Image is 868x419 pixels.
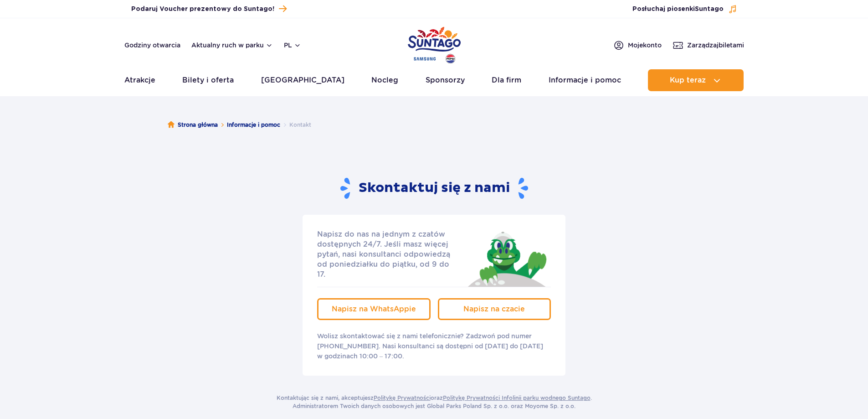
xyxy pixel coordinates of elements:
a: Politykę Prywatności [374,394,431,401]
span: Suntago [695,6,724,12]
button: Posłuchaj piosenkiSuntago [632,5,737,14]
button: Aktualny ruch w parku [191,41,273,49]
a: Bilety i oferta [182,69,234,91]
p: Wolisz skontaktować się z nami telefonicznie? Zadzwoń pod numer [PHONE_NUMBER]. Nasi konsultanci ... [317,331,551,361]
span: Kup teraz [670,76,706,84]
a: Mojekonto [613,40,662,51]
li: Kontakt [280,120,311,129]
button: Kup teraz [648,69,744,91]
a: Napisz na czacie [438,298,551,320]
a: Podaruj Voucher prezentowy do Suntago! [131,3,287,15]
p: Napisz do nas na jednym z czatów dostępnych 24/7. Jeśli masz więcej pytań, nasi konsultanci odpow... [317,229,459,279]
span: Napisz na czacie [463,305,525,313]
a: Strona główna [168,120,218,129]
img: Jay [462,229,551,287]
a: Informacje i pomoc [227,120,280,129]
a: Godziny otwarcia [124,41,180,50]
a: Zarządzajbiletami [673,40,744,51]
a: Politykę Prywatności Infolinii parku wodnego Suntago [443,394,591,401]
h2: Skontaktuj się z nami [340,177,528,200]
a: Sponsorzy [426,69,465,91]
a: Nocleg [371,69,398,91]
a: Atrakcje [124,69,155,91]
span: Moje konto [628,41,662,50]
span: Podaruj Voucher prezentowy do Suntago! [131,5,274,14]
p: Kontaktując się z nami, akceptujesz oraz . Administratorem Twoich danych osobowych jest Global Pa... [277,394,592,410]
span: Zarządzaj biletami [687,41,744,50]
a: Park of Poland [408,23,461,65]
a: [GEOGRAPHIC_DATA] [261,69,344,91]
a: Dla firm [492,69,521,91]
span: Napisz na WhatsAppie [332,305,416,313]
a: Napisz na WhatsAppie [317,298,431,320]
button: pl [284,41,301,50]
a: Informacje i pomoc [549,69,621,91]
span: Posłuchaj piosenki [632,5,724,14]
